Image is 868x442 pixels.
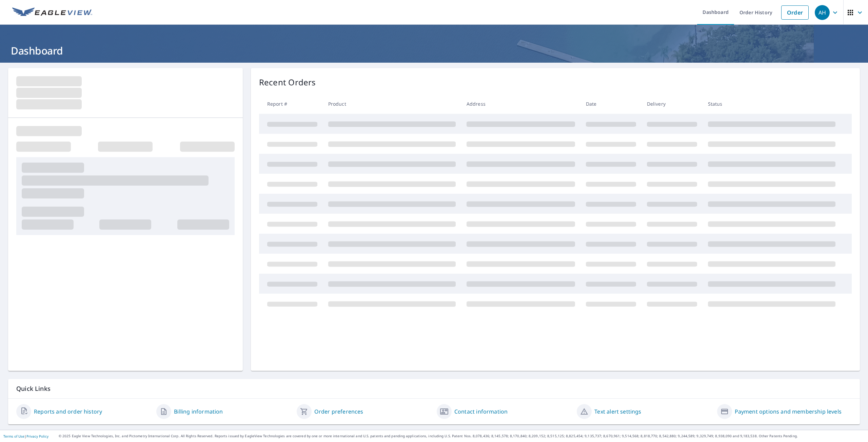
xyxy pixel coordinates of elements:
[16,384,852,393] p: Quick Links
[594,407,641,416] a: Text alert settings
[8,44,860,58] h1: Dashboard
[454,407,508,416] a: Contact information
[781,5,809,20] a: Order
[735,407,842,416] a: Payment options and membership levels
[461,94,580,114] th: Address
[3,434,48,438] p: |
[314,407,363,416] a: Order preferences
[815,5,830,20] div: AH
[703,94,841,114] th: Status
[26,434,48,439] a: Privacy Policy
[259,76,316,88] p: Recent Orders
[12,7,92,18] img: EV Logo
[642,94,703,114] th: Delivery
[3,434,24,439] a: Terms of Use
[323,94,461,114] th: Product
[59,434,865,439] p: © 2025 Eagle View Technologies, Inc. and Pictometry International Corp. All Rights Reserved. Repo...
[34,407,102,416] a: Reports and order history
[174,407,223,416] a: Billing information
[259,94,323,114] th: Report #
[580,94,642,114] th: Date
